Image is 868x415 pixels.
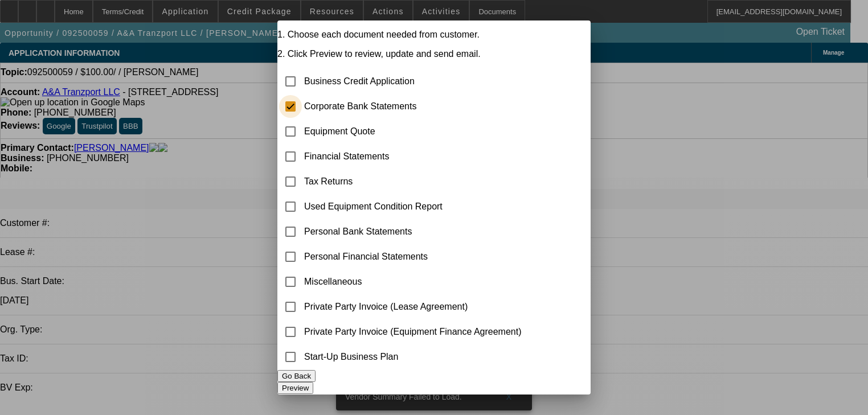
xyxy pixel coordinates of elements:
[277,30,591,40] p: 1. Choose each document needed from customer.
[304,170,522,194] td: Tax Returns
[304,245,522,269] td: Personal Financial Statements
[277,370,316,382] button: Go Back
[277,382,313,394] button: Preview
[304,345,522,369] td: Start-Up Business Plan
[304,270,522,294] td: Miscellaneous
[277,49,591,59] p: 2. Click Preview to review, update and send email.
[304,320,522,344] td: Private Party Invoice (Equipment Finance Agreement)
[304,120,522,143] td: Equipment Quote
[304,220,522,244] td: Personal Bank Statements
[304,94,522,118] td: Corporate Bank Statements
[304,295,522,319] td: Private Party Invoice (Lease Agreement)
[304,145,522,169] td: Financial Statements
[304,69,522,93] td: Business Credit Application
[304,195,522,219] td: Used Equipment Condition Report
